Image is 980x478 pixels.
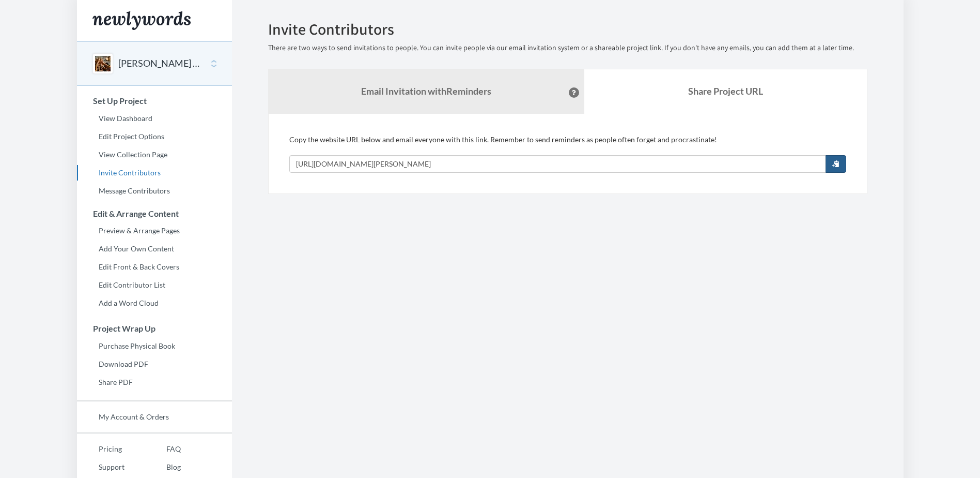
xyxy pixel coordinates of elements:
[21,7,58,17] span: Support
[361,85,491,97] strong: Email Invitation with Reminders
[77,324,232,333] h3: Project Wrap Up
[268,21,867,38] h2: Invite Contributors
[77,459,145,475] a: Support
[145,441,181,457] a: FAQ
[77,209,232,218] h3: Edit & Arrange Content
[77,277,232,293] a: Edit Contributor List
[688,85,763,97] b: Share Project URL
[77,295,232,311] a: Add a Word Cloud
[77,241,232,257] a: Add Your Own Content
[77,409,232,425] a: My Account & Orders
[77,223,232,238] a: Preview & Arrange Pages
[77,259,232,275] a: Edit Front & Back Covers
[77,183,232,199] a: Message Contributors
[145,459,181,475] a: Blog
[77,338,232,354] a: Purchase Physical Book
[77,356,232,372] a: Download PDF
[118,57,202,70] button: [PERSON_NAME] - Retirement
[77,147,232,162] a: View Collection Page
[77,441,145,457] a: Pricing
[77,165,232,181] a: Invite Contributors
[289,135,846,173] div: Copy the website URL below and email everyone with this link. Remember to send reminders as peopl...
[77,96,232,106] h3: Set Up Project
[268,43,867,53] p: There are two ways to send invitations to people. You can invite people via our email invitation ...
[92,11,191,30] img: Newlywords logo
[77,111,232,126] a: View Dashboard
[77,129,232,144] a: Edit Project Options
[77,375,232,390] a: Share PDF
